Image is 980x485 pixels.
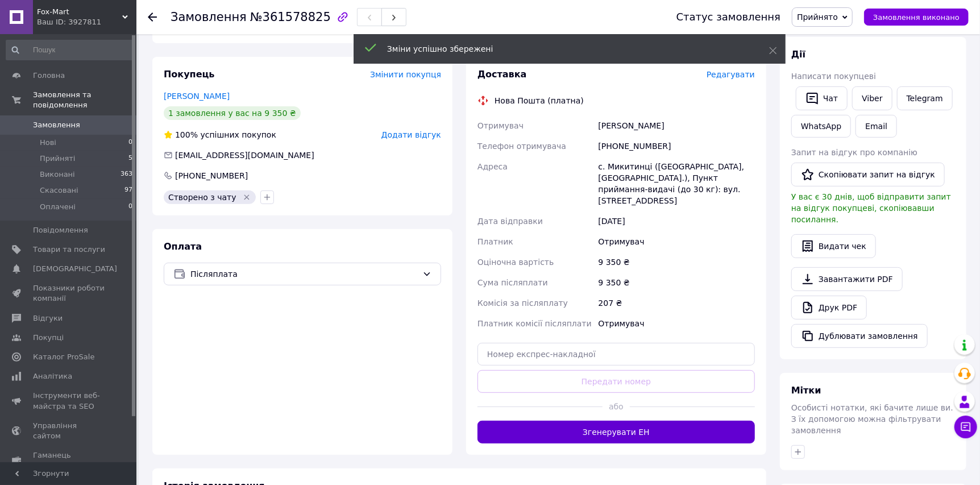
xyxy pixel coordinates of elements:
[40,154,75,164] span: Прийняті
[596,293,757,313] div: 207 ₴
[40,138,56,148] span: Нові
[791,49,805,60] span: Дії
[175,151,314,160] span: [EMAIL_ADDRESS][DOMAIN_NAME]
[596,136,757,156] div: [PHONE_NUMBER]
[477,319,592,328] span: Платник комісії післяплати
[33,333,64,343] span: Покупці
[707,70,755,79] span: Редагувати
[164,106,301,120] div: 1 замовлення у вас на 9 350 ₴
[897,86,953,110] a: Telegram
[477,142,566,151] span: Телефон отримувача
[124,185,132,196] span: 97
[873,13,960,22] span: Замовлення виконано
[37,17,136,27] div: Ваш ID: 3927811
[164,241,202,252] span: Оплата
[603,401,630,412] span: або
[676,11,781,23] div: Статус замовлення
[596,156,757,211] div: с. Микитинці ([GEOGRAPHIC_DATA], [GEOGRAPHIC_DATA].), Пункт приймання-видачі (до 30 кг): вул. [ST...
[33,264,117,274] span: [DEMOGRAPHIC_DATA]
[242,193,251,202] svg: Видалити мітку
[33,421,105,441] span: Управління сайтом
[128,154,132,164] span: 5
[6,40,134,60] input: Пошук
[791,72,876,81] span: Написати покупцеві
[852,86,892,110] a: Viber
[477,421,755,443] button: Згенерувати ЕН
[40,169,75,180] span: Виконані
[33,244,105,255] span: Товари та послуги
[477,237,513,246] span: Платник
[856,115,897,138] button: Email
[477,217,543,226] span: Дата відправки
[791,324,928,348] button: Дублювати замовлення
[33,120,80,130] span: Замовлення
[33,71,65,81] span: Головна
[121,169,132,180] span: 363
[175,130,198,139] span: 100%
[33,371,72,382] span: Аналітика
[33,352,94,362] span: Каталог ProSale
[596,252,757,272] div: 9 350 ₴
[148,11,157,23] div: Повернутися назад
[791,115,851,138] a: WhatsApp
[164,92,230,101] a: [PERSON_NAME]
[797,13,838,22] span: Прийнято
[171,10,247,24] span: Замовлення
[477,162,508,171] span: Адреса
[40,202,76,212] span: Оплачені
[596,211,757,231] div: [DATE]
[250,10,331,24] span: №361578825
[596,313,757,334] div: Отримувач
[37,7,122,17] span: Fox-Mart
[791,163,945,186] button: Скопіювати запит на відгук
[791,192,951,224] span: У вас є 30 днів, щоб відправити запит на відгук покупцеві, скопіювавши посилання.
[791,403,953,435] span: Особисті нотатки, які бачите лише ви. З їх допомогою можна фільтрувати замовлення
[33,283,105,304] span: Показники роботи компанії
[791,267,903,291] a: Завантажити PDF
[477,258,554,267] span: Оціночна вартість
[477,69,527,80] span: Доставка
[791,296,867,320] a: Друк PDF
[477,278,548,287] span: Сума післяплати
[791,234,876,258] button: Видати чек
[954,416,977,438] button: Чат з покупцем
[381,130,441,139] span: Додати відгук
[596,272,757,293] div: 9 350 ₴
[190,268,418,280] span: Післяплата
[791,385,821,396] span: Мітки
[33,391,105,411] span: Інструменти веб-майстра та SEO
[370,70,441,79] span: Змінити покупця
[164,129,276,140] div: успішних покупок
[791,148,917,157] span: Запит на відгук про компанію
[477,299,568,308] span: Комісія за післяплату
[596,231,757,252] div: Отримувач
[168,193,236,202] span: Створено з чату
[128,202,132,212] span: 0
[33,313,63,324] span: Відгуки
[128,138,132,148] span: 0
[477,343,755,366] input: Номер експрес-накладної
[174,170,249,181] div: [PHONE_NUMBER]
[33,225,88,235] span: Повідомлення
[40,185,78,196] span: Скасовані
[492,95,587,106] div: Нова Пошта (платна)
[164,69,215,80] span: Покупець
[864,9,969,26] button: Замовлення виконано
[387,43,741,55] div: Зміни успішно збережені
[33,450,105,471] span: Гаманець компанії
[33,90,136,110] span: Замовлення та повідомлення
[596,115,757,136] div: [PERSON_NAME]
[796,86,848,110] button: Чат
[477,121,524,130] span: Отримувач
